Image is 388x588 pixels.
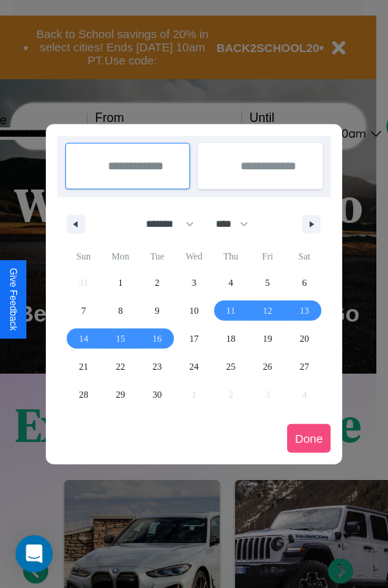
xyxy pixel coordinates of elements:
[175,297,212,325] button: 10
[213,244,249,269] span: Thu
[263,325,272,353] span: 19
[213,269,249,297] button: 4
[139,244,175,269] span: Tue
[102,353,138,381] button: 22
[153,325,162,353] span: 16
[116,353,125,381] span: 22
[300,353,309,381] span: 27
[102,381,138,409] button: 29
[286,244,323,269] span: Sat
[189,353,199,381] span: 24
[153,353,162,381] span: 23
[286,353,323,381] button: 27
[155,269,160,297] span: 2
[213,325,249,353] button: 18
[226,353,235,381] span: 25
[139,269,175,297] button: 2
[139,353,175,381] button: 23
[8,268,19,331] div: Give Feedback
[79,381,88,409] span: 28
[286,325,323,353] button: 20
[286,269,323,297] button: 6
[102,325,138,353] button: 15
[175,325,212,353] button: 17
[139,381,175,409] button: 30
[213,297,249,325] button: 11
[300,297,309,325] span: 13
[249,353,286,381] button: 26
[65,325,102,353] button: 14
[302,269,307,297] span: 6
[192,269,196,297] span: 3
[227,297,236,325] span: 11
[102,269,138,297] button: 1
[249,244,286,269] span: Fri
[102,244,138,269] span: Mon
[139,325,175,353] button: 16
[102,297,138,325] button: 8
[153,381,162,409] span: 30
[16,535,53,572] div: Open Intercom Messenger
[65,244,102,269] span: Sun
[118,269,123,297] span: 1
[155,297,160,325] span: 9
[286,297,323,325] button: 13
[116,381,125,409] span: 29
[213,353,249,381] button: 25
[65,297,102,325] button: 7
[226,325,235,353] span: 18
[118,297,123,325] span: 8
[249,269,286,297] button: 5
[81,297,86,325] span: 7
[287,424,331,453] button: Done
[300,325,309,353] span: 20
[175,244,212,269] span: Wed
[139,297,175,325] button: 9
[65,353,102,381] button: 21
[175,353,212,381] button: 24
[79,325,88,353] span: 14
[228,269,233,297] span: 4
[116,325,125,353] span: 15
[263,353,272,381] span: 26
[249,297,286,325] button: 12
[189,325,199,353] span: 17
[265,269,270,297] span: 5
[249,325,286,353] button: 19
[189,297,199,325] span: 10
[65,381,102,409] button: 28
[175,269,212,297] button: 3
[79,353,88,381] span: 21
[263,297,272,325] span: 12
